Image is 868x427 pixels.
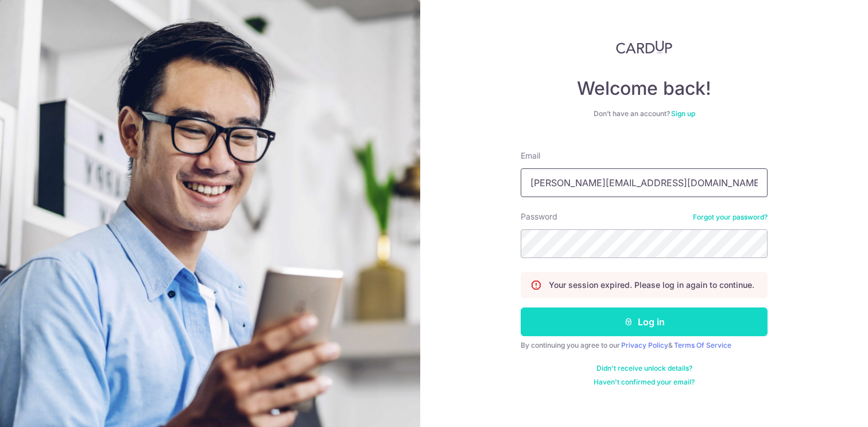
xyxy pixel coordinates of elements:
[693,213,768,222] a: Forgot your password?
[594,378,695,387] a: Haven't confirmed your email?
[616,40,672,54] img: CardUp Logo
[549,279,754,291] p: Your session expired. Please log in again to continue.
[521,168,768,197] input: Enter your Email
[521,307,768,336] button: Log in
[521,77,768,100] h4: Welcome back!
[521,150,540,161] label: Email
[671,109,695,118] a: Sign up
[621,341,668,349] a: Privacy Policy
[521,109,768,118] div: Don’t have an account?
[521,211,557,222] label: Password
[596,364,692,373] a: Didn't receive unlock details?
[674,341,731,349] a: Terms Of Service
[521,341,768,350] div: By continuing you agree to our &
